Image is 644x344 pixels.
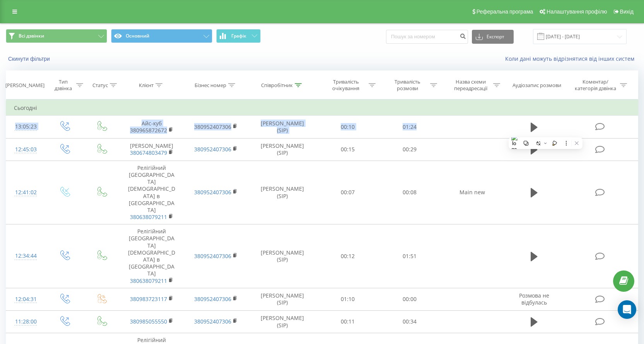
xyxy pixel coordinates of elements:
td: [PERSON_NAME] (SIP) [248,224,317,288]
div: 12:04:31 [14,292,38,307]
button: Скинути фільтри [6,55,54,62]
a: 380983723117 [130,295,167,303]
span: Графік [231,33,246,39]
span: Всі дзвінки [19,33,44,39]
a: 380952407306 [194,145,231,153]
a: 380638079211 [130,213,167,221]
td: [PERSON_NAME] (SIP) [248,138,317,161]
button: Експорт [472,30,514,44]
td: [PERSON_NAME] (SIP) [248,161,317,224]
td: [PERSON_NAME] (SIP) [248,116,317,138]
td: 01:24 [379,116,441,138]
td: [PERSON_NAME] (SIP) [248,288,317,310]
td: Релігійний [GEOGRAPHIC_DATA][DEMOGRAPHIC_DATA] в [GEOGRAPHIC_DATA] [120,224,184,288]
td: 00:00 [379,288,441,310]
div: Тип дзвінка [52,79,74,92]
a: 380638079211 [130,277,167,284]
a: 380985055550 [130,318,167,325]
div: Співробітник [261,82,293,89]
td: Main new [440,161,504,224]
button: Всі дзвінки [6,29,107,43]
span: Налаштування профілю [547,9,607,15]
td: Сьогодні [6,100,638,116]
td: 01:51 [379,224,441,288]
td: 00:12 [317,224,379,288]
button: Основний [111,29,212,43]
a: 380965872672 [130,127,167,134]
td: 00:29 [379,138,441,161]
td: 00:34 [379,310,441,333]
a: 380952407306 [194,188,231,196]
div: 12:45:03 [14,142,38,157]
td: 00:11 [317,310,379,333]
div: Клієнт [139,82,154,89]
a: 380952407306 [194,123,231,130]
div: Назва схеми переадресації [450,79,491,92]
div: 13:05:23 [14,119,38,134]
td: 00:15 [317,138,379,161]
a: 380952407306 [194,252,231,260]
div: Тривалість розмови [387,79,428,92]
td: 00:07 [317,161,379,224]
div: Тривалість очікування [325,79,367,92]
div: [PERSON_NAME] [5,82,44,89]
span: Реферальна програма [477,9,533,15]
div: 11:28:00 [14,314,38,329]
a: 380674803479 [130,149,167,156]
a: 380952407306 [194,295,231,303]
div: 12:41:02 [14,185,38,200]
td: [PERSON_NAME] [120,138,184,161]
a: Коли дані можуть відрізнятися вiд інших систем [505,55,638,62]
td: [PERSON_NAME] (SIP) [248,310,317,333]
span: Розмова не відбулась [519,292,549,306]
td: Релігійний [GEOGRAPHIC_DATA][DEMOGRAPHIC_DATA] в [GEOGRAPHIC_DATA] [120,161,184,224]
td: 01:10 [317,288,379,310]
a: 380952407306 [194,318,231,325]
span: Вихід [620,9,634,15]
input: Пошук за номером [386,30,468,44]
div: Аудіозапис розмови [512,82,561,89]
div: Коментар/категорія дзвінка [573,79,618,92]
td: Айс-куб [120,116,184,138]
div: Open Intercom Messenger [618,300,636,319]
button: Графік [216,29,261,43]
div: Статус [92,82,108,89]
div: 12:34:44 [14,248,38,264]
td: 00:08 [379,161,441,224]
td: 00:10 [317,116,379,138]
div: Бізнес номер [195,82,226,89]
